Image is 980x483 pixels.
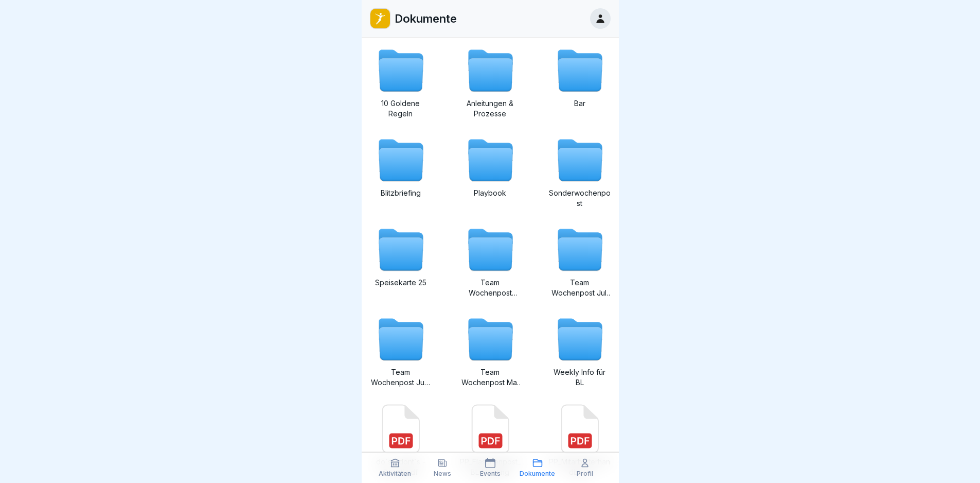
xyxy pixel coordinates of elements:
a: Team Wochenpost Juli 2025 [549,225,611,298]
p: Dokumente [520,470,555,477]
p: Dokumente [395,12,457,25]
p: Sonderwochenpost [549,188,611,209]
p: Bar [549,98,611,109]
a: Team Wochenpost Mai 2025 [459,315,521,388]
p: Events [480,470,501,477]
p: Team Wochenpost [DATE] [459,278,521,298]
a: Anleitungen & Prozesse [459,46,521,119]
p: Speisekarte 25 [370,278,432,288]
a: PP_Flaschenpost_BL-Meeting [459,404,521,477]
p: Team Wochenpost Juli 2025 [549,278,611,298]
p: News [434,470,451,477]
p: Team Wochenpost Mai 2025 [459,367,521,388]
a: Bar [549,46,611,119]
p: Playbook [459,188,521,198]
img: oo2rwhh5g6mqyfqxhtbddxvd.png [370,9,390,28]
a: do´s - dont´s - Bounti.pdf [370,404,432,477]
a: Playbook [459,135,521,209]
p: Blitzbriefing [370,188,432,198]
a: 10 Goldene Regeln [370,46,432,119]
a: Speisekarte 25 [370,225,432,298]
a: PP_Mitarbeiterhandbuch [549,404,611,477]
p: Team Wochenpost Juni 2025 [370,367,432,388]
a: Sonderwochenpost [549,135,611,209]
p: Aktivitäten [379,470,411,477]
p: Weekly Info für BL [549,367,611,388]
p: 10 Goldene Regeln [370,98,432,119]
p: Anleitungen & Prozesse [459,98,521,119]
a: Team Wochenpost [DATE] [459,225,521,298]
a: Weekly Info für BL [549,315,611,388]
a: Team Wochenpost Juni 2025 [370,315,432,388]
p: Profil [577,470,593,477]
a: Blitzbriefing [370,135,432,209]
